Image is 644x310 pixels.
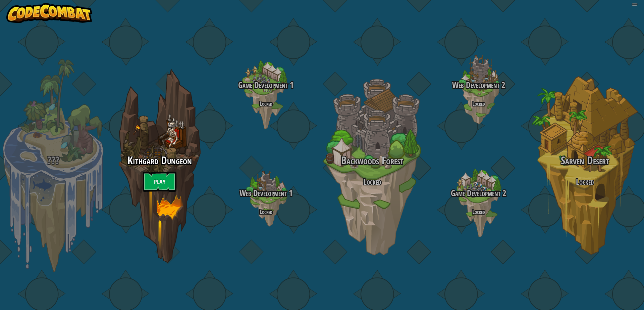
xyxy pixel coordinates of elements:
span: Sarven Desert [561,153,609,168]
h3: Locked [532,177,638,186]
span: Game Development 1 [238,79,293,91]
button: Adjust volume [632,3,638,6]
img: CodeCombat - Learn how to code by playing a game [6,3,92,23]
span: Web Development 1 [239,187,292,199]
h4: Locked [213,100,319,107]
span: Web Development 2 [452,79,505,91]
h4: Locked [425,100,532,107]
span: Kithgard Dungeon [127,153,192,168]
h4: Locked [425,209,532,215]
span: Backwoods Forest [341,153,404,168]
h4: Locked [213,209,319,215]
span: Game Development 2 [451,187,506,199]
a: Play [143,172,176,192]
h3: Locked [319,177,425,186]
